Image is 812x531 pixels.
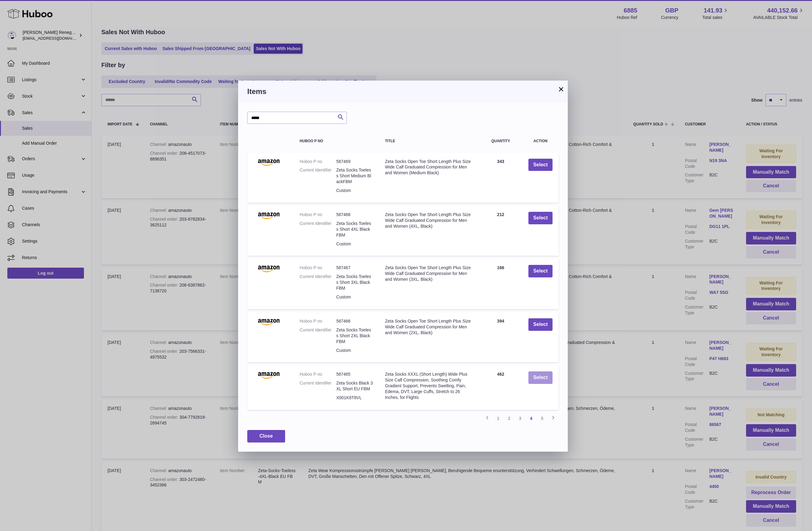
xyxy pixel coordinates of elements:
[336,221,373,238] dd: Zeta Socks Toeless Short 4XL Black FBM
[300,371,336,377] dt: Huboo P no
[336,327,373,345] dd: Zeta Socks Toeless Short 2XL Black FBM
[385,318,473,336] div: Zeta Socks Open Toe Short Length Plus Size Wide Calf Graduated Compression for Men and Women (2XL...
[479,365,522,410] td: 462
[300,221,336,238] dt: Current Identifier
[336,265,373,271] dd: 587467
[336,318,373,324] dd: 587466
[336,380,373,392] dd: Zeta Socks Black 3XL Short EU FBM
[253,212,284,219] img: Zeta Socks Open Toe Short Length Plus Size Wide Calf Graduated Compression for Men and Women (4XL...
[17,10,30,15] div: v 4.0.25
[253,371,284,379] img: Zeta Socks XXXL (Short Length) Wide Plus Size Calf Compression, Soothing Comfy Gradient Support, ...
[253,265,284,272] img: Zeta Socks Open Toe Short Length Plus Size Wide Calf Graduated Compression for Men and Women (3XL...
[504,413,515,424] a: 2
[336,348,373,353] dd: Custom
[528,212,553,224] button: Select
[336,159,373,164] dd: 587469
[336,294,373,300] dd: Custom
[300,167,336,185] dt: Current Identifier
[528,371,553,384] button: Select
[300,274,336,291] dt: Current Identifier
[336,395,373,401] dd: X001K8T8VL
[528,265,553,277] button: Select
[526,413,537,424] a: 4
[16,35,21,40] img: tab_domain_overview_orange.svg
[336,274,373,291] dd: Zeta Socks Toeless Short 3XL Black FBM
[300,212,336,218] dt: Huboo P no
[300,380,336,392] dt: Current Identifier
[479,133,522,149] th: Quantity
[16,16,67,21] div: Domain: [DOMAIN_NAME]
[537,413,548,424] a: 5
[259,433,273,439] span: Close
[385,159,473,176] div: Zeta Socks Open Toe Short Length Plus Size Wide Calf Graduated Compression for Men and Women (Med...
[528,159,553,171] button: Select
[247,87,559,96] h3: Items
[515,413,526,424] a: 3
[379,133,479,149] th: Title
[479,153,522,203] td: 343
[336,371,373,377] dd: 587465
[385,265,473,282] div: Zeta Socks Open Toe Short Length Plus Size Wide Calf Graduated Compression for Men and Women (3XL...
[479,259,522,309] td: 166
[23,36,55,40] div: Domain Overview
[385,371,473,400] div: Zeta Socks XXXL (Short Length) Wide Plus Size Calf Compression, Soothing Comfy Gradient Support, ...
[385,212,473,229] div: Zeta Socks Open Toe Short Length Plus Size Wide Calf Graduated Compression for Men and Women (4XL...
[336,241,373,247] dd: Custom
[493,413,504,424] a: 1
[300,318,336,324] dt: Huboo P no
[557,85,565,93] button: ×
[253,318,284,326] img: Zeta Socks Open Toe Short Length Plus Size Wide Calf Graduated Compression for Men and Women (2XL...
[294,133,379,149] th: Huboo P no
[336,212,373,218] dd: 587468
[300,159,336,164] dt: Huboo P no
[479,206,522,256] td: 212
[253,159,284,166] img: Zeta Socks Open Toe Short Length Plus Size Wide Calf Graduated Compression for Men and Women (Med...
[528,318,553,331] button: Select
[10,16,15,21] img: website_grey.svg
[10,10,15,15] img: logo_orange.svg
[300,327,336,345] dt: Current Identifier
[247,430,285,442] button: Close
[479,312,522,362] td: 394
[300,265,336,271] dt: Huboo P no
[336,188,373,193] dd: Custom
[61,35,66,40] img: tab_keywords_by_traffic_grey.svg
[67,36,103,40] div: Keywords by Traffic
[336,167,373,185] dd: Zeta Socks Toeless Short Medium BlackFBM
[522,133,559,149] th: Action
